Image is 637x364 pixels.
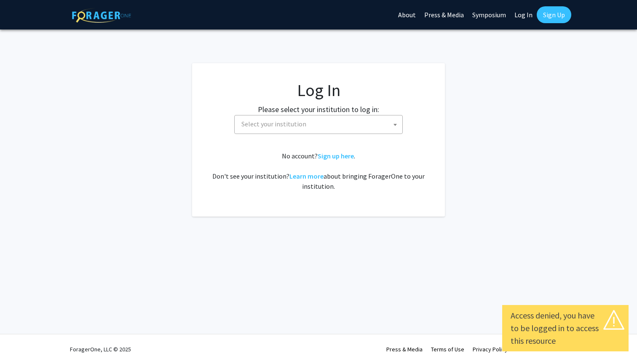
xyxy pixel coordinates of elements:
[234,115,403,134] span: Select your institution
[238,115,402,133] span: Select your institution
[209,80,428,100] h1: Log In
[431,345,464,353] a: Terms of Use
[70,335,131,364] div: ForagerOne, LLC © 2025
[537,6,571,23] a: Sign Up
[511,309,620,347] div: Access denied, you have to be logged in to access this resource
[209,151,428,191] div: No account? . Don't see your institution? about bringing ForagerOne to your institution.
[289,172,324,180] a: Learn more about bringing ForagerOne to your institution
[473,345,508,353] a: Privacy Policy
[318,152,354,160] a: Sign up here
[241,120,306,128] span: Select your institution
[258,104,379,115] label: Please select your institution to log in:
[386,345,423,353] a: Press & Media
[72,8,131,23] img: ForagerOne Logo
